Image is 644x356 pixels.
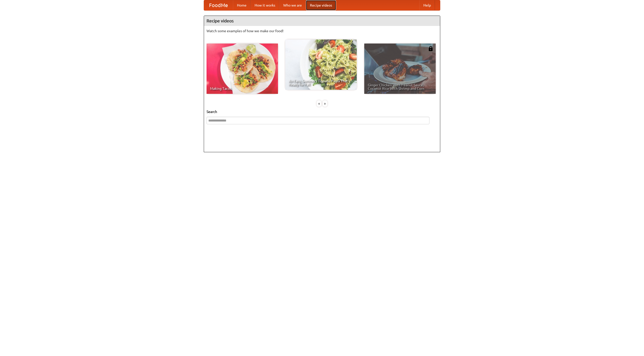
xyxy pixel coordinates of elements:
a: Making Tacos [207,44,278,94]
a: Who we are [279,0,306,10]
a: FoodMe [204,0,233,10]
a: Help [419,0,435,10]
div: » [323,100,327,107]
span: An Easy, Summery Tomato Pasta That's Ready for Fall [289,79,353,86]
a: Recipe videos [306,0,336,10]
a: Home [233,0,251,10]
a: How it works [251,0,279,10]
h4: Recipe videos [204,16,440,26]
span: Making Tacos [210,87,274,90]
a: An Easy, Summery Tomato Pasta That's Ready for Fall [285,39,357,90]
img: 483408.png [428,46,433,51]
div: « [317,100,321,107]
h5: Search [207,109,437,114]
p: Watch some examples of how we make our food! [207,28,437,33]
